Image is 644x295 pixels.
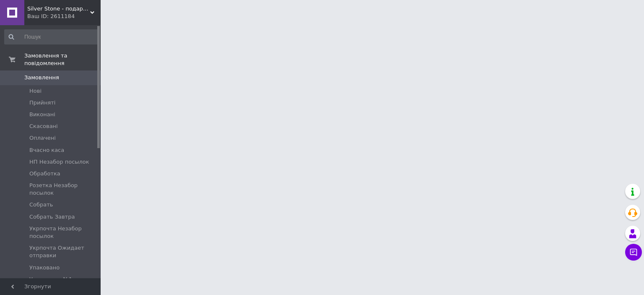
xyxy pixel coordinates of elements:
input: Пошук [4,29,99,44]
span: Собрать Завтра [29,213,75,221]
div: Ваш ID: 2611184 [27,13,101,20]
span: Упаковщик №1 [29,276,72,283]
span: Упаковано [29,264,60,272]
span: Оплачені [29,134,56,142]
span: Обработка [29,170,60,178]
span: Вчасно каса [29,146,64,154]
span: Собрать [29,201,53,209]
span: Укрпочта Ожидает отправки [29,244,98,259]
span: Замовлення [24,74,59,81]
button: Чат з покупцем [625,244,642,261]
span: Прийняті [29,99,55,107]
span: Замовлення та повідомлення [24,52,101,67]
span: Нові [29,87,42,95]
span: Виконані [29,111,55,118]
span: Розетка Незабор посылок [29,182,98,197]
span: Укрпочта Незабор посылок [29,225,98,240]
span: Silver Stone - подарунки для всіх [27,5,90,13]
span: НП Незабор посылок [29,158,89,166]
span: Скасовані [29,123,58,130]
